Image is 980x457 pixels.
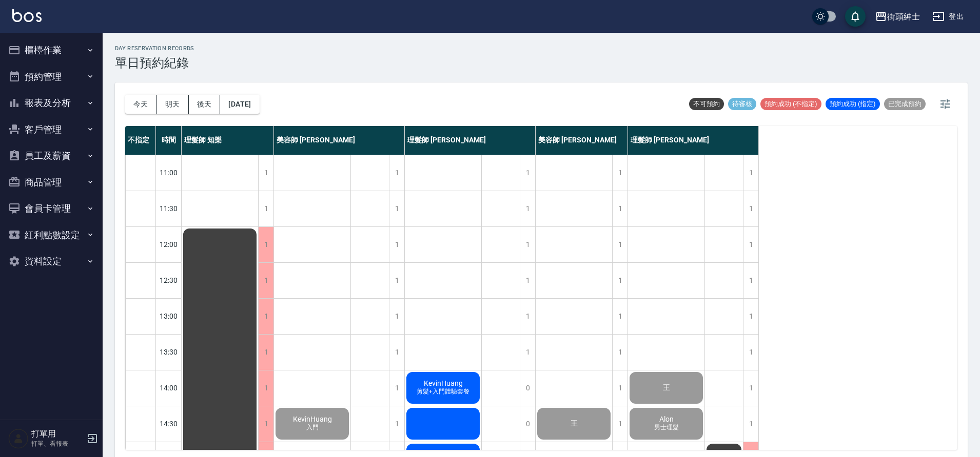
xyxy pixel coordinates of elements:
button: 登出 [928,7,968,26]
div: 1 [612,370,628,406]
div: 1 [743,335,758,370]
h3: 單日預約紀錄 [115,56,194,70]
div: 理髮師 [PERSON_NAME] [628,126,759,155]
div: 11:30 [156,191,182,226]
div: 理髮師 知樂 [182,126,274,155]
div: 13:30 [156,334,182,370]
div: 1 [389,191,404,226]
div: 1 [612,299,628,334]
button: 櫃檯作業 [4,37,99,64]
div: 街頭紳士 [887,10,920,23]
div: 1 [520,191,535,226]
div: 1 [389,299,404,334]
div: 1 [743,227,758,262]
button: 報表及分析 [4,90,99,116]
div: 1 [258,299,273,334]
span: 王 [661,383,672,392]
h2: day Reservation records [115,45,194,52]
span: 入門 [304,423,321,432]
div: 1 [389,155,404,191]
div: 1 [258,263,273,298]
div: 1 [612,191,628,226]
span: 預約成功 (指定) [826,99,880,109]
div: 0 [520,406,535,442]
button: save [845,6,866,27]
div: 14:00 [156,370,182,406]
div: 1 [389,335,404,370]
div: 13:00 [156,298,182,334]
button: 今天 [125,95,157,114]
button: 員工及薪資 [4,142,99,169]
button: 紅利點數設定 [4,222,99,248]
span: 男士理髮 [652,423,681,432]
button: 街頭紳士 [871,6,924,27]
div: 時間 [156,126,182,155]
span: 已完成預約 [884,99,926,109]
div: 1 [520,335,535,370]
div: 1 [743,191,758,226]
div: 1 [258,406,273,442]
button: 客戶管理 [4,116,99,143]
div: 1 [258,335,273,370]
span: KevinHuang [291,415,334,423]
div: 0 [520,370,535,406]
div: 1 [743,406,758,442]
p: 打單、看報表 [31,439,84,448]
img: Logo [12,9,42,22]
button: [DATE] [220,95,259,114]
div: 不指定 [125,126,156,155]
div: 理髮師 [PERSON_NAME] [405,126,536,155]
div: 1 [258,155,273,191]
div: 1 [520,227,535,262]
div: 14:30 [156,406,182,442]
div: 1 [612,406,628,442]
div: 12:30 [156,262,182,298]
span: Alon [657,415,676,423]
div: 1 [612,335,628,370]
div: 1 [612,155,628,191]
span: 預約成功 (不指定) [760,99,821,109]
button: 預約管理 [4,64,99,90]
div: 1 [258,370,273,406]
div: 1 [389,227,404,262]
span: 剪髮+入門體驗套餐 [415,387,472,396]
div: 1 [612,263,628,298]
div: 1 [743,370,758,406]
div: 美容師 [PERSON_NAME] [274,126,405,155]
div: 1 [520,299,535,334]
span: 不可預約 [689,99,724,109]
div: 1 [258,191,273,226]
div: 1 [520,263,535,298]
div: 1 [612,227,628,262]
h5: 打單用 [31,429,84,439]
span: 王 [569,419,580,428]
div: 1 [520,155,535,191]
div: 1 [389,370,404,406]
button: 商品管理 [4,169,99,196]
button: 明天 [157,95,189,114]
button: 資料設定 [4,248,99,275]
div: 1 [743,263,758,298]
div: 12:00 [156,226,182,262]
div: 1 [258,227,273,262]
div: 1 [743,299,758,334]
div: 1 [389,406,404,442]
span: KevinHuang [422,379,465,387]
span: 待審核 [728,99,756,109]
div: 11:00 [156,155,182,191]
div: 美容師 [PERSON_NAME] [536,126,628,155]
button: 後天 [189,95,221,114]
div: 1 [389,263,404,298]
div: 1 [743,155,758,191]
button: 會員卡管理 [4,195,99,222]
img: Person [8,428,29,449]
